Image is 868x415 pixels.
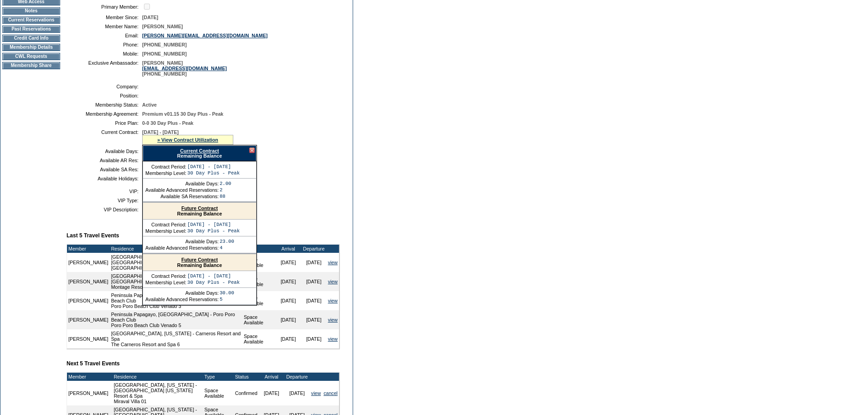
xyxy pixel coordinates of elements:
td: Available Days: [70,149,139,154]
td: Residence [110,245,242,253]
td: [DATE] [284,381,310,405]
td: 30.00 [220,290,234,296]
td: Company: [70,84,139,89]
td: [DATE] [301,253,327,272]
td: Space Available [203,381,234,405]
span: Active [142,102,157,108]
td: 30 Day Plus - Peak [187,228,240,234]
td: Membership Level: [145,280,186,285]
span: Premium v01.15 30 Day Plus - Peak [142,111,223,117]
td: [DATE] [301,329,327,348]
td: 2.00 [220,181,231,186]
span: [PERSON_NAME] [PHONE_NUMBER] [142,60,227,77]
td: [DATE] [259,381,284,405]
td: VIP Type: [70,198,139,203]
td: Membership Agreement: [70,111,139,117]
td: Type [242,245,276,253]
td: 5 [220,297,234,302]
td: Available Days: [145,181,219,186]
td: Space Available [242,291,276,310]
td: Available Holidays: [70,176,139,181]
a: [EMAIL_ADDRESS][DOMAIN_NAME] [142,66,227,71]
td: Mobile: [70,51,139,56]
td: [DATE] [276,291,301,310]
td: Membership Level: [145,170,186,176]
td: [GEOGRAPHIC_DATA], [US_STATE] - [GEOGRAPHIC_DATA] Montage Resort 412 [110,272,242,291]
td: Available SA Res: [70,167,139,172]
td: 2 [220,187,231,193]
a: view [328,336,338,342]
td: [DATE] [276,272,301,291]
a: view [311,390,321,396]
span: [PHONE_NUMBER] [142,51,187,56]
td: Position: [70,93,139,98]
td: Contract Period: [145,164,186,169]
td: [DATE] - [DATE] [187,164,240,169]
td: [DATE] [276,329,301,348]
td: Membership Status: [70,102,139,108]
a: view [328,317,338,323]
td: [GEOGRAPHIC_DATA], [US_STATE] - Rosewood [GEOGRAPHIC_DATA] [GEOGRAPHIC_DATA] [110,253,242,272]
a: Current Contract [180,148,219,154]
td: Space Available [242,329,276,348]
span: 0-0 30 Day Plus - Peak [142,120,194,126]
td: Available Advanced Reservations: [145,187,219,193]
td: Available Days: [145,290,219,296]
a: » View Contract Utilization [157,137,218,143]
td: Space Available [242,310,276,329]
td: Available Advanced Reservations: [145,297,219,302]
div: Remaining Balance [143,203,256,220]
td: Confirmed [234,381,259,405]
td: Space Available [242,272,276,291]
td: Residence [113,373,203,381]
b: Last 5 Travel Events [67,232,119,239]
a: view [328,279,338,284]
td: [PERSON_NAME] [67,272,110,291]
td: Price Plan: [70,120,139,126]
td: VIP Description: [70,207,139,212]
td: Arrival [259,373,284,381]
a: Future Contract [181,205,218,211]
a: cancel [324,390,338,396]
td: Available SA Reservations: [145,194,219,199]
span: [DATE] [142,15,158,20]
td: [DATE] - [DATE] [187,273,240,279]
td: Available Advanced Reservations: [145,245,219,251]
td: 30 Day Plus - Peak [187,170,240,176]
td: Past Reservations [2,26,60,33]
span: [PHONE_NUMBER] [142,42,187,47]
td: Available Days: [145,239,219,244]
a: view [328,298,338,303]
td: Membership Details [2,44,60,51]
td: Exclusive Ambassador: [70,60,139,77]
td: 4 [220,245,234,251]
td: [DATE] [276,310,301,329]
td: 88 [220,194,231,199]
td: Departure [301,245,327,253]
td: Arrival [276,245,301,253]
td: Membership Level: [145,228,186,234]
td: [PERSON_NAME] [67,253,110,272]
td: [DATE] [301,291,327,310]
td: [PERSON_NAME] [67,310,110,329]
td: Member Since: [70,15,139,20]
td: [DATE] [301,272,327,291]
td: Status [234,373,259,381]
td: Type [203,373,234,381]
a: [PERSON_NAME][EMAIL_ADDRESS][DOMAIN_NAME] [142,33,267,38]
td: Available AR Res: [70,158,139,163]
td: Current Contract: [70,129,139,145]
b: Next 5 Travel Events [67,360,120,367]
span: [PERSON_NAME] [142,24,183,29]
a: view [328,260,338,265]
td: VIP: [70,189,139,194]
td: Contract Period: [145,273,186,279]
td: CWL Requests [2,53,60,60]
td: Contract Period: [145,222,186,227]
td: Member Name: [70,24,139,29]
td: Member [67,245,110,253]
div: Remaining Balance [143,254,256,271]
td: Current Reservations [2,16,60,24]
td: [PERSON_NAME] [67,291,110,310]
a: Future Contract [181,257,218,262]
